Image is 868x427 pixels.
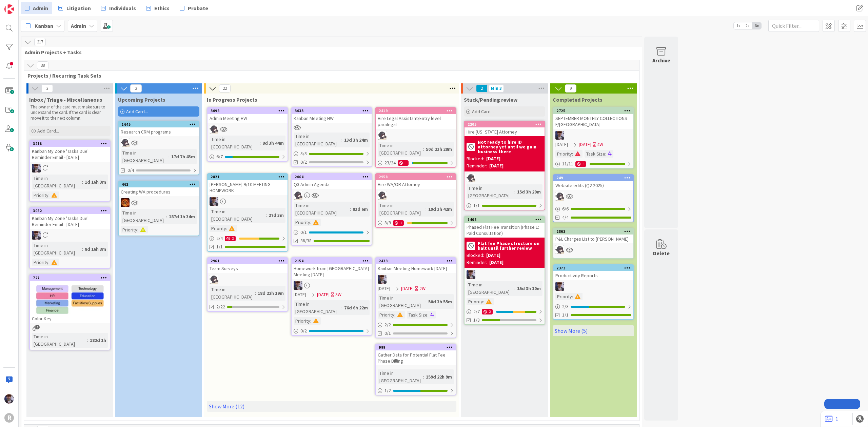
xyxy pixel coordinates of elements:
[31,104,109,121] p: The owner of the card must make sure to understand the card. If the card is clear move it to the ...
[48,259,50,266] span: :
[166,213,167,220] span: :
[376,350,456,365] div: Gather Data for Potential Flat Fee Phase Billing
[553,302,633,311] div: 2/3
[294,219,310,226] div: Priority
[467,281,514,296] div: Time in [GEOGRAPHIC_DATA]
[119,181,199,187] div: 462
[464,96,517,103] span: Stuck/Pending review
[292,174,372,180] div: 2064
[423,373,424,381] span: :
[378,142,423,157] div: Time in [GEOGRAPHIC_DATA]
[300,237,312,244] span: 38/38
[119,187,199,196] div: Creating WA procedures
[376,264,456,273] div: Kanban Meeting Homework [DATE]
[294,317,310,325] div: Priority
[465,201,545,210] div: 1/1
[553,271,633,280] div: Productivity Reports
[122,122,199,127] div: 1645
[752,22,761,29] span: 3x
[426,298,427,305] span: :
[376,191,456,200] div: KN
[465,307,545,316] div: 2/72
[376,174,456,180] div: 2958
[562,205,569,212] span: 6 / 6
[585,150,605,158] div: Task Size
[130,84,142,93] span: 2
[32,175,82,189] div: Time in [GEOGRAPHIC_DATA]
[32,191,48,199] div: Priority
[553,245,633,254] div: KN
[467,184,514,199] div: Time in [GEOGRAPHIC_DATA]
[255,289,256,297] span: :
[555,293,572,300] div: Priority
[768,20,819,32] input: Quick Filter...
[378,131,387,140] img: KN
[384,321,391,328] span: 2 / 2
[4,4,14,14] img: Visit kanbanzone.com
[292,108,372,123] div: 3033Kanban Meeting HW
[294,300,341,315] div: Time in [GEOGRAPHIC_DATA]
[109,4,136,12] span: Individuals
[292,264,372,279] div: Homework from [GEOGRAPHIC_DATA] Meeting [DATE]
[30,208,110,229] div: 3082Kanban My Zone 'Tasks Due' Reminder Email - [DATE]
[467,298,483,305] div: Priority
[514,285,515,292] span: :
[427,298,454,305] div: 50d 3h 55m
[32,333,87,348] div: Time in [GEOGRAPHIC_DATA]
[465,127,545,136] div: Hire [US_STATE] Attorney
[424,145,454,153] div: 50d 23h 28m
[225,236,236,241] div: 2
[472,108,494,115] span: Add Card...
[572,150,573,158] span: :
[379,108,456,113] div: 2419
[489,162,504,169] div: [DATE]
[486,252,500,259] div: [DATE]
[292,149,372,158] div: 5/5
[208,125,288,134] div: KN
[553,108,633,114] div: 2725
[27,72,631,79] span: Projects / Recurring Task Sets
[379,175,456,179] div: 2958
[256,289,285,297] div: 18d 22h 19m
[553,205,633,213] div: 6/6
[562,214,569,221] span: 4/4
[317,291,330,298] span: [DATE]
[553,325,634,336] a: Show More (5)
[376,180,456,189] div: Hire WA/OR Attorney
[119,121,199,136] div: 1645Research CRM programs
[310,219,311,226] span: :
[350,205,351,213] span: :
[465,223,545,238] div: Phased Flat Fee Transition (Phase 1: Paid Consultation)
[71,22,86,29] b: Admin
[66,4,91,12] span: Litigation
[127,167,134,174] span: 0/4
[341,136,342,144] span: :
[292,327,372,335] div: 0/2
[565,84,576,93] span: 9
[426,205,427,213] span: :
[208,234,288,243] div: 2/42
[87,337,88,344] span: :
[393,220,404,226] div: 1
[553,228,633,235] div: 2863
[167,213,197,220] div: 187d 1h 34m
[121,138,130,147] img: KN
[48,191,50,199] span: :
[33,208,110,213] div: 3082
[35,325,40,329] span: 1
[478,241,542,250] b: Flat fee Phase structure on halt until further review
[310,317,311,325] span: :
[376,321,456,329] div: 2/2
[376,108,456,114] div: 2419
[467,252,484,259] div: Blocked:
[553,181,633,190] div: Website edits (Q2 2025)
[216,303,225,310] span: 2/22
[30,164,110,172] div: ML
[294,202,350,217] div: Time in [GEOGRAPHIC_DATA]
[384,219,391,226] span: 8 / 9
[300,327,307,334] span: 0 / 2
[376,386,456,395] div: 1/2
[468,122,545,127] div: 2205
[82,178,83,186] span: :
[216,153,223,160] span: 6 / 7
